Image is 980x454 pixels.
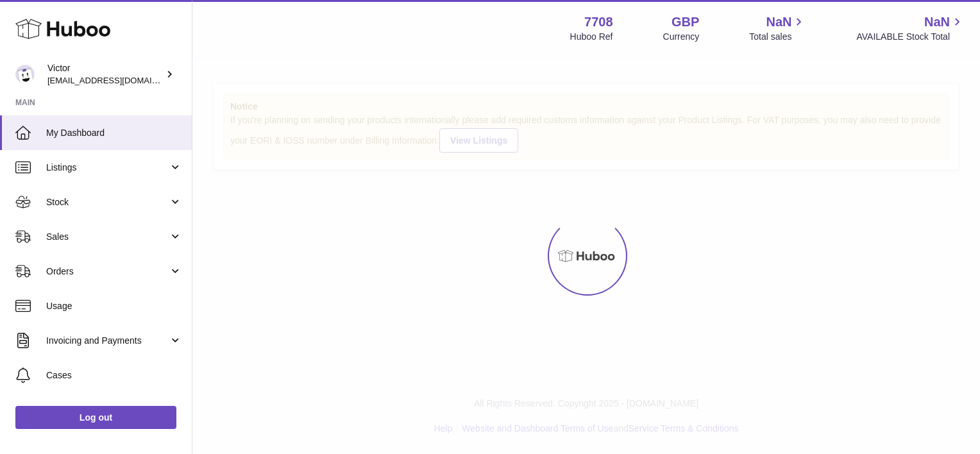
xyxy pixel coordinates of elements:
[766,13,791,31] span: NaN
[15,65,35,84] img: internalAdmin-7708@internal.huboo.com
[46,265,169,278] span: Orders
[15,406,176,429] a: Log out
[663,31,700,43] div: Currency
[749,31,806,43] span: Total sales
[47,62,163,87] div: Victor
[749,13,806,43] a: NaN Total sales
[570,31,613,43] div: Huboo Ref
[46,231,169,243] span: Sales
[46,162,169,174] span: Listings
[856,31,965,43] span: AVAILABLE Stock Total
[672,13,699,31] strong: GBP
[46,300,182,312] span: Usage
[46,127,182,139] span: My Dashboard
[46,335,169,347] span: Invoicing and Payments
[46,369,182,382] span: Cases
[584,13,613,31] strong: 7708
[47,75,189,85] span: [EMAIL_ADDRESS][DOMAIN_NAME]
[46,196,169,208] span: Stock
[856,13,965,43] a: NaN AVAILABLE Stock Total
[924,13,950,31] span: NaN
